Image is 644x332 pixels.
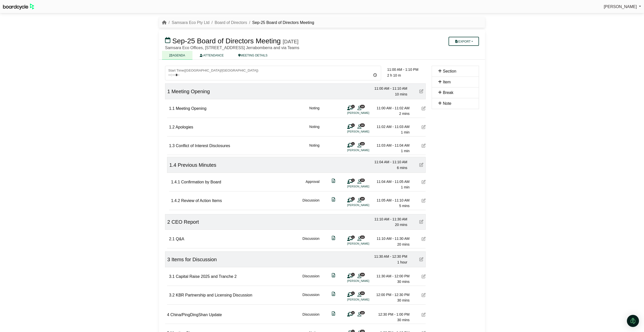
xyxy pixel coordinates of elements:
[176,144,230,148] span: Conflict of Interest Disclosures
[176,106,207,111] span: Meeting Opening
[443,69,456,73] span: Section
[347,203,385,207] li: [PERSON_NAME]
[347,242,385,246] li: [PERSON_NAME]
[165,46,299,50] span: Samsara Eco Offices, [STREET_ADDRESS] Jerrabomberra and via Teams
[172,37,281,45] span: Sep-25 Board of Directors Meeting
[283,39,299,45] div: [DATE]
[387,73,401,77] span: 2 h 10 m
[176,237,184,241] span: Q&A
[360,291,365,295] span: 19
[169,162,176,168] span: 1.4
[347,297,385,302] li: [PERSON_NAME]
[395,223,407,227] span: 20 mins
[397,242,410,246] span: 20 mins
[374,179,410,184] div: 11:04 AM - 11:05 AM
[604,5,637,9] span: [PERSON_NAME]
[351,123,355,127] span: 1
[302,236,319,247] div: Discussion
[374,197,410,203] div: 11:05 AM - 11:10 AM
[306,179,319,190] div: Approval
[372,254,407,259] div: 11:30 AM - 12:30 PM
[399,204,410,208] span: 5 mins
[172,20,209,25] a: Samsara Eco Pty Ltd
[351,311,355,314] span: 0
[374,105,410,111] div: 11:00 AM - 11:02 AM
[247,19,314,26] li: Sep-25 Board of Directors Meeting
[360,236,365,239] span: 18
[372,86,407,91] div: 11:00 AM - 11:10 AM
[351,105,355,108] span: 1
[401,185,410,189] span: 1 min
[171,180,180,184] span: 1.4.1
[162,51,192,60] a: AGENDA
[351,179,355,182] span: 1
[169,106,175,111] span: 1.1
[374,236,410,241] div: 11:10 AM - 11:30 AM
[181,180,221,184] span: Confirmation by Board
[397,260,407,264] span: 1 hour
[178,162,216,168] span: Previous Minutes
[401,130,410,134] span: 1 min
[169,237,175,241] span: 2.1
[443,101,451,106] span: Note
[169,125,175,129] span: 1.2
[162,19,314,26] nav: breadcrumb
[360,105,365,108] span: 18
[360,311,365,314] span: 18
[302,197,319,209] div: Discussion
[374,143,410,148] div: 11:03 AM - 11:04 AM
[176,125,193,129] span: Apologies
[181,198,222,203] span: Review of Action Items
[374,124,410,129] div: 11:02 AM - 11:03 AM
[169,144,175,148] span: 1.3
[176,274,237,279] span: Capital Raise 2025 and Tranche 2
[347,111,385,115] li: [PERSON_NAME]
[374,292,410,297] div: 12:00 PM - 12:30 PM
[604,4,641,10] a: [PERSON_NAME]
[443,90,453,95] span: Break
[167,313,169,317] span: 4
[347,279,385,283] li: [PERSON_NAME]
[170,313,222,317] span: China/PingDingShan Update
[360,197,365,200] span: 18
[397,166,407,170] span: 6 mins
[399,112,410,116] span: 2 mins
[3,4,34,10] img: BoardcycleBlackGreen-aaafeed430059cb809a45853b8cf6d952af9d84e6e89e1f1685b34bfd5cb7d64.svg
[372,159,407,165] div: 11:04 AM - 11:10 AM
[374,312,410,317] div: 12:30 PM - 1:00 PM
[347,148,385,152] li: [PERSON_NAME]
[627,315,639,327] div: Open Intercom Messenger
[171,198,180,203] span: 1.4.2
[351,291,355,295] span: 1
[347,129,385,134] li: [PERSON_NAME]
[231,51,275,60] a: MEETING DETAILS
[397,298,410,302] span: 30 mins
[360,142,365,145] span: 18
[374,273,410,279] div: 11:30 AM - 12:00 PM
[347,184,385,189] li: [PERSON_NAME]
[395,92,407,96] span: 10 mins
[443,80,451,84] span: Item
[397,280,410,284] span: 30 mins
[172,219,199,225] span: CEO Report
[387,67,426,72] div: 11:00 AM - 1:10 PM
[309,124,319,135] div: Noting
[302,273,319,285] div: Discussion
[172,89,210,94] span: Meeting Opening
[192,51,231,60] a: ATTENDANCE
[360,123,365,127] span: 18
[351,142,355,145] span: 1
[401,149,410,153] span: 1 min
[167,257,170,262] span: 3
[351,236,355,239] span: 1
[397,318,410,322] span: 30 mins
[167,219,170,225] span: 2
[360,179,365,182] span: 18
[176,293,252,297] span: KBR Partnership and Licensing Discussion
[169,293,175,297] span: 3.2
[302,292,319,303] div: Discussion
[449,37,479,46] button: Export
[169,274,175,279] span: 3.1
[351,197,355,200] span: 1
[302,312,319,323] div: Discussion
